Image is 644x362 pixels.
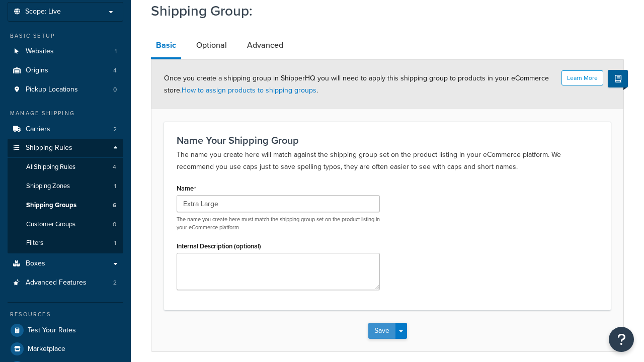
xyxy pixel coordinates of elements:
span: Shipping Groups [26,201,76,210]
span: 2 [113,125,117,134]
p: The name you create here will match against the shipping group set on the product listing in your... [177,149,598,173]
span: 0 [113,85,117,94]
span: Customer Groups [26,220,75,229]
a: Customer Groups0 [8,215,123,234]
a: Marketplace [8,340,123,358]
div: Resources [8,310,123,319]
label: Internal Description (optional) [177,242,261,250]
button: Show Help Docs [608,70,628,87]
span: 1 [114,182,116,191]
span: 1 [114,239,116,247]
span: Shipping Zones [26,182,70,191]
li: Carriers [8,120,123,139]
a: Carriers2 [8,120,123,139]
div: Manage Shipping [8,109,123,118]
span: Pickup Locations [26,85,78,94]
span: 2 [113,279,117,287]
h1: Shipping Group: [151,1,611,21]
button: Save [368,323,395,339]
a: Boxes [8,254,123,273]
h3: Name Your Shipping Group [177,135,598,146]
span: Carriers [26,125,50,134]
a: Pickup Locations0 [8,80,123,99]
span: Once you create a shipping group in ShipperHQ you will need to apply this shipping group to produ... [164,73,549,96]
span: 4 [113,163,116,171]
li: Origins [8,61,123,80]
span: Advanced Features [26,279,87,287]
div: Basic Setup [8,32,123,40]
span: All Shipping Rules [26,163,75,171]
span: Test Your Rates [28,326,76,335]
li: Pickup Locations [8,80,123,99]
button: Learn More [561,70,603,85]
a: Origins4 [8,61,123,80]
a: How to assign products to shipping groups [182,85,316,96]
a: Shipping Zones1 [8,177,123,196]
li: Shipping Zones [8,177,123,196]
li: Filters [8,234,123,252]
a: Shipping Rules [8,139,123,157]
li: Advanced Features [8,274,123,292]
span: Filters [26,239,43,247]
span: 6 [113,201,116,210]
a: Filters1 [8,234,123,252]
label: Name [177,185,196,193]
li: Websites [8,42,123,61]
span: Shipping Rules [26,144,72,152]
span: Origins [26,66,48,75]
li: Customer Groups [8,215,123,234]
a: Test Your Rates [8,321,123,339]
a: Basic [151,33,181,59]
span: 1 [115,47,117,56]
a: AllShipping Rules4 [8,158,123,176]
span: 0 [113,220,116,229]
a: Advanced Features2 [8,274,123,292]
span: Boxes [26,259,45,268]
a: Advanced [242,33,288,57]
button: Open Resource Center [609,327,634,352]
span: Scope: Live [25,8,61,16]
span: 4 [113,66,117,75]
a: Optional [191,33,232,57]
li: Shipping Rules [8,139,123,253]
li: Shipping Groups [8,196,123,215]
a: Websites1 [8,42,123,61]
a: Shipping Groups6 [8,196,123,215]
span: Websites [26,47,54,56]
span: Marketplace [28,345,65,353]
p: The name you create here must match the shipping group set on the product listing in your eCommer... [177,216,380,231]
